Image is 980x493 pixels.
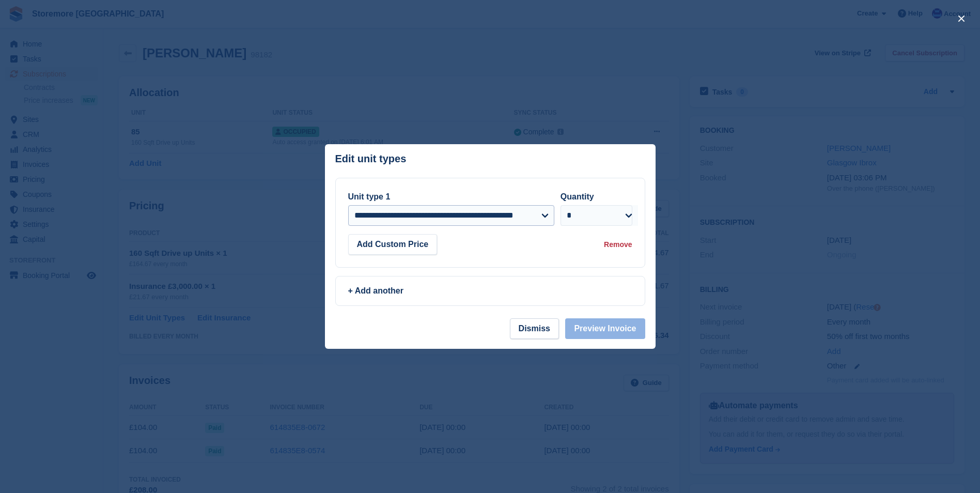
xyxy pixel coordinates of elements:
p: Edit unit types [335,153,407,165]
label: Quantity [561,192,594,201]
button: close [953,10,970,27]
div: + Add another [348,285,632,297]
button: Add Custom Price [348,234,438,255]
label: Unit type 1 [348,192,391,201]
div: Remove [604,239,632,250]
button: Preview Invoice [565,318,645,339]
button: Dismiss [510,318,559,339]
a: + Add another [335,276,645,306]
